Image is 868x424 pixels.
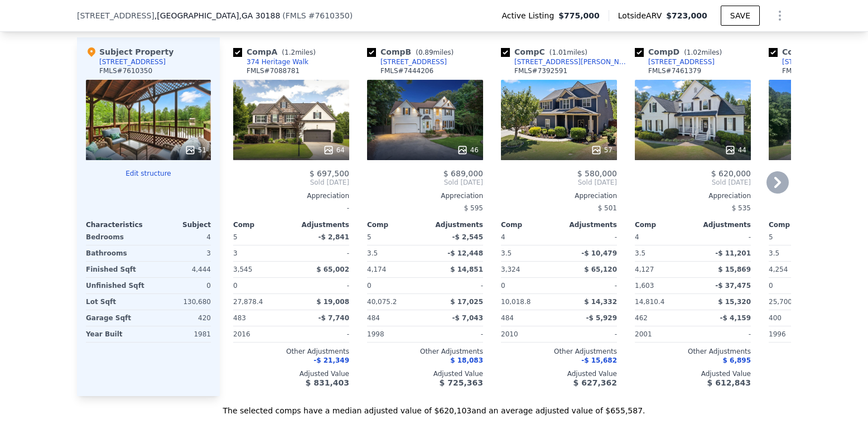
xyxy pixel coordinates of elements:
div: Adjusted Value [233,369,349,378]
div: Characteristics [86,220,148,229]
span: [STREET_ADDRESS] [77,10,155,21]
span: -$ 10,479 [581,249,617,257]
span: $ 697,500 [310,169,349,178]
span: 14,810.4 [635,298,664,306]
span: 0.89 [418,49,433,56]
div: 374 Heritage Walk [247,57,308,66]
span: 0 [233,282,238,290]
button: Show Options [769,4,791,27]
div: Lot Sqft [86,294,146,310]
div: Garage Sqft [86,310,146,326]
div: Other Adjustments [367,347,483,356]
span: 4 [635,233,639,241]
span: , GA 30188 [239,11,280,20]
div: 64 [323,144,345,156]
div: Unfinished Sqft [86,278,146,293]
span: $ 15,320 [718,298,751,306]
span: 462 [635,314,648,322]
span: -$ 7,740 [319,314,349,322]
span: ( miles) [545,49,592,56]
div: FMLS # 7580713 [782,66,835,75]
div: [STREET_ADDRESS] [380,57,447,66]
span: -$ 7,043 [452,314,483,322]
span: -$ 5,929 [586,314,617,322]
div: Appreciation [501,191,617,200]
span: Active Listing [501,10,558,21]
div: 51 [185,144,206,156]
div: FMLS # 7610350 [99,66,152,75]
div: [STREET_ADDRESS] [648,57,715,66]
div: - [561,229,617,245]
span: 400 [769,314,782,322]
div: 1996 [769,326,824,342]
div: Adjustments [425,220,483,229]
span: 484 [367,314,380,322]
div: Adjusted Value [367,369,483,378]
span: 483 [233,314,246,322]
span: 484 [501,314,514,322]
span: Sold [DATE] [501,178,617,187]
div: 3.5 [635,245,691,261]
span: 1.02 [687,49,702,56]
span: $775,000 [558,10,600,21]
span: -$ 4,159 [720,314,751,322]
span: # 7610350 [308,11,350,20]
span: $ 725,363 [440,378,483,387]
div: FMLS # 7461379 [648,66,701,75]
div: ( ) [282,10,353,21]
div: Adjusted Value [635,369,751,378]
div: 4,444 [151,262,211,277]
span: -$ 2,841 [319,233,349,241]
div: Subject [148,220,211,229]
a: [STREET_ADDRESS] [635,57,715,66]
div: - [293,278,349,293]
span: ( miles) [679,49,726,56]
div: 2001 [635,326,691,342]
div: 3.5 [769,245,824,261]
div: - [427,278,483,293]
span: $ 831,403 [306,378,349,387]
span: 3,545 [233,266,252,273]
span: -$ 12,448 [447,249,483,257]
div: - [233,200,349,216]
div: The selected comps have a median adjusted value of $620,103 and an average adjusted value of $655... [77,396,791,416]
span: $ 620,000 [711,169,751,178]
span: $ 6,895 [723,356,751,364]
span: 4 [501,233,505,241]
div: Comp B [367,46,458,57]
span: $ 689,000 [443,169,483,178]
span: $ 65,120 [584,266,617,273]
span: $ 535 [732,204,751,212]
div: Subject Property [86,46,173,57]
span: $ 580,000 [577,169,617,178]
a: [STREET_ADDRESS] [367,57,447,66]
span: 25,700.4 [769,298,798,306]
button: Edit structure [86,169,211,178]
div: Comp A [233,46,320,57]
span: Sold [DATE] [233,178,349,187]
div: Adjustments [559,220,617,229]
span: 0 [501,282,505,290]
span: 4,174 [367,266,386,273]
a: [STREET_ADDRESS][PERSON_NAME] [501,57,630,66]
div: Bathrooms [86,245,146,261]
div: 46 [457,144,479,156]
div: Comp D [635,46,726,57]
div: Comp C [501,46,592,57]
span: -$ 2,545 [452,233,483,241]
div: - [695,229,751,245]
span: -$ 11,201 [715,249,751,257]
div: Comp [769,220,827,229]
div: 3.5 [367,245,423,261]
span: -$ 37,475 [715,282,751,290]
div: FMLS # 7444206 [380,66,433,75]
div: Appreciation [635,191,751,200]
span: 3,324 [501,266,520,273]
div: 3.5 [501,245,557,261]
div: 3 [233,245,289,261]
span: $723,000 [666,11,707,20]
span: 1,603 [635,282,654,290]
div: Adjustments [693,220,751,229]
span: -$ 15,682 [581,356,617,364]
div: - [427,326,483,342]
